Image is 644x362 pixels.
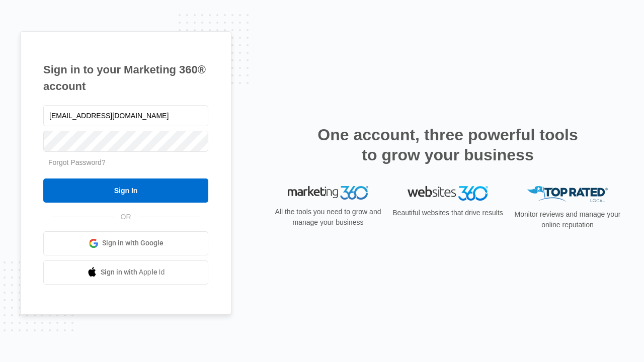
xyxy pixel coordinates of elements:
[511,209,624,230] p: Monitor reviews and manage your online reputation
[272,207,384,228] p: All the tools you need to grow and manage your business
[391,208,504,218] p: Beautiful websites that drive results
[314,125,581,165] h2: One account, three powerful tools to grow your business
[43,61,208,95] h1: Sign in to your Marketing 360® account
[408,186,488,201] img: Websites 360
[43,231,208,255] a: Sign in with Google
[43,178,208,203] input: Sign In
[101,267,165,278] span: Sign in with Apple Id
[102,238,164,248] span: Sign in with Google
[43,260,208,285] a: Sign in with Apple Id
[527,186,608,203] img: Top Rated Local
[288,186,368,200] img: Marketing 360
[43,105,208,126] input: Email
[114,212,138,222] span: OR
[48,158,106,166] a: Forgot Password?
